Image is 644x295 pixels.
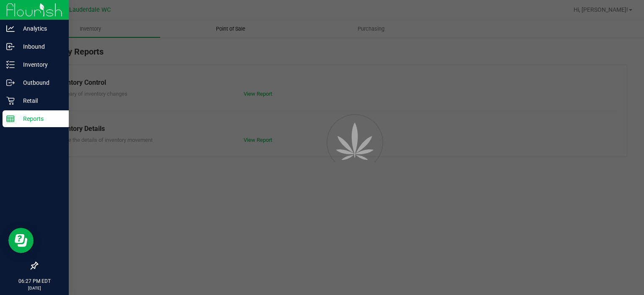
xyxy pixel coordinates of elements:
p: Retail [15,96,65,106]
iframe: Resource center [8,228,34,253]
inline-svg: Inbound [6,42,15,51]
p: 06:27 PM EDT [4,277,65,285]
p: Outbound [15,78,65,88]
inline-svg: Retail [6,97,15,105]
inline-svg: Inventory [6,60,15,69]
p: Reports [15,114,65,124]
p: Inbound [15,42,65,52]
inline-svg: Outbound [6,78,15,87]
p: Inventory [15,60,65,70]
inline-svg: Analytics [6,24,15,33]
p: Analytics [15,23,65,34]
inline-svg: Reports [6,115,15,123]
p: [DATE] [4,285,65,291]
